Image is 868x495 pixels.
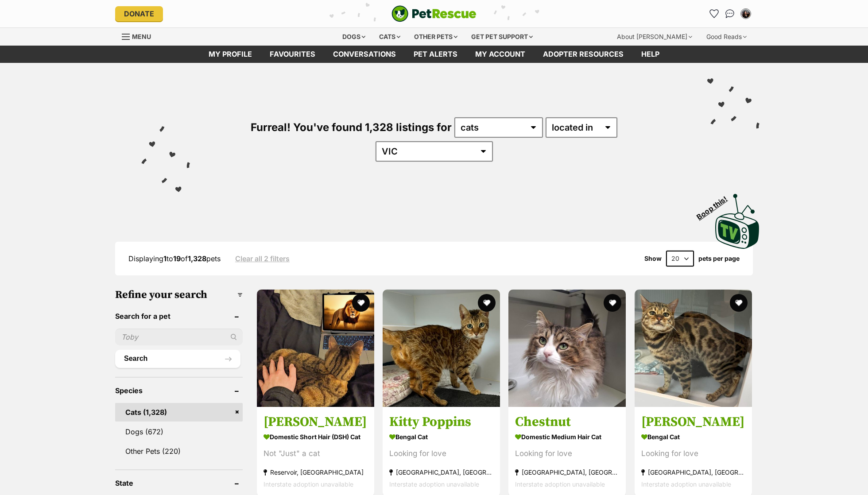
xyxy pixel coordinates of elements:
a: Dogs (672) [115,422,243,441]
strong: 1,328 [188,254,206,263]
a: Boop this! [715,186,759,251]
strong: Bengal Cat [641,430,745,443]
div: Looking for love [641,447,745,459]
h3: Kitty Poppins [389,413,493,430]
strong: [GEOGRAPHIC_DATA], [GEOGRAPHIC_DATA] [641,466,745,478]
input: Toby [115,329,243,345]
img: logo-cat-932fe2b9b8326f06289b0f2fb663e598f794de774fb13d1741a6617ecf9a85b4.svg [391,5,477,22]
a: My account [466,46,534,63]
span: Interstate adoption unavailable [263,480,353,487]
a: Pet alerts [405,46,466,63]
a: Cats (1,328) [115,403,243,422]
h3: [PERSON_NAME] [641,413,745,430]
strong: [GEOGRAPHIC_DATA], [GEOGRAPHIC_DATA] [389,466,493,478]
header: State [115,479,243,487]
span: Furreal! You've found 1,328 listings for [251,121,452,134]
a: Adopter resources [534,46,632,63]
div: Not "Just" a cat [263,447,368,459]
div: Looking for love [389,447,493,459]
button: favourite [604,294,622,312]
button: favourite [730,294,748,312]
button: favourite [352,294,370,312]
a: Clear all 2 filters [235,255,290,263]
header: Species [115,387,243,394]
button: favourite [478,294,496,312]
span: Boop this! [695,189,736,221]
span: Displaying to of pets [128,254,221,263]
strong: 1 [163,254,167,263]
ul: Account quick links [707,7,753,21]
button: My account [739,7,753,21]
button: Search [115,350,240,367]
a: Donate [115,6,163,21]
div: Other pets [408,28,464,46]
div: Looking for love [515,447,619,459]
div: Dogs [336,28,372,46]
img: Chestnut - Domestic Medium Hair Cat [508,290,626,407]
a: Other Pets (220) [115,442,243,460]
img: Kitty Poppins - Bengal Cat [383,290,500,407]
h3: Refine your search [115,289,243,301]
a: Help [632,46,668,63]
h3: [PERSON_NAME] [263,413,368,430]
img: PetRescue TV logo [715,194,759,249]
span: Interstate adoption unavailable [389,480,479,487]
strong: Domestic Medium Hair Cat [515,430,619,443]
strong: [GEOGRAPHIC_DATA], [GEOGRAPHIC_DATA] [515,466,619,478]
h3: Chestnut [515,413,619,430]
a: Favourites [707,7,721,21]
a: My profile [200,46,261,63]
a: Conversations [723,7,737,21]
a: Favourites [261,46,324,63]
strong: Domestic Short Hair (DSH) Cat [263,430,368,443]
strong: Bengal Cat [389,430,493,443]
div: Good Reads [700,28,753,46]
a: PetRescue [391,5,477,22]
img: Sasha - Domestic Short Hair (DSH) Cat [257,290,374,407]
span: Interstate adoption unavailable [641,480,731,487]
a: Menu [122,28,157,44]
div: Get pet support [465,28,539,46]
div: About [PERSON_NAME] [611,28,698,46]
strong: Reservoir, [GEOGRAPHIC_DATA] [263,466,368,478]
label: pets per page [698,255,740,262]
span: Show [644,255,662,262]
img: Neville Furrbottom - Bengal Cat [635,290,752,407]
a: conversations [324,46,405,63]
img: Duong Do (Freya) profile pic [741,9,750,18]
strong: 19 [173,254,181,263]
span: Interstate adoption unavailable [515,480,605,487]
span: Menu [132,33,151,40]
div: Cats [373,28,407,46]
img: chat-41dd97257d64d25036548639549fe6c8038ab92f7586957e7f3b1b290dea8141.svg [725,9,735,18]
header: Search for a pet [115,312,243,320]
